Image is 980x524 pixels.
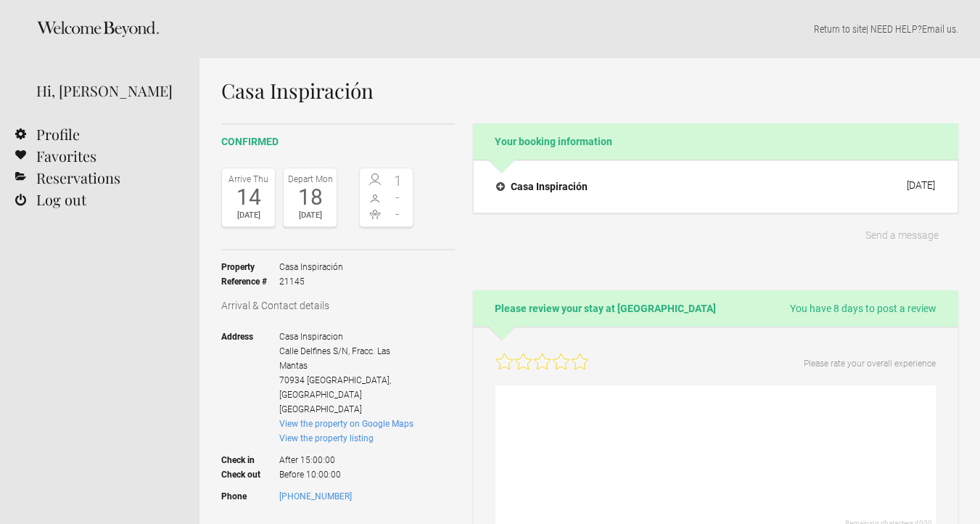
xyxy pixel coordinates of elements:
[221,22,958,36] p: | NEED HELP? .
[279,446,413,467] span: After 15:00:00
[279,274,343,289] span: 21145
[907,179,935,191] div: [DATE]
[387,190,410,205] span: -
[279,433,374,443] a: View the property listing
[221,446,279,467] strong: Check in
[221,80,958,102] h1: Casa Inspiración
[387,173,410,188] span: 1
[790,301,936,316] span: You have 8 days to post a review
[279,404,362,414] span: [GEOGRAPHIC_DATA]
[287,172,333,187] div: Depart Mon
[226,187,271,208] div: 14
[226,172,271,187] div: Arrive Thu
[221,467,279,482] strong: Check out
[221,134,455,150] h2: confirmed
[473,290,958,327] h2: Please review your stay at [GEOGRAPHIC_DATA]
[496,179,588,194] h4: Casa Inspiración
[307,375,390,385] span: [GEOGRAPHIC_DATA]
[922,23,956,35] a: Email us
[221,260,279,274] strong: Property
[221,274,279,289] strong: Reference #
[226,208,271,223] div: [DATE]
[846,221,958,250] button: Send a message
[473,123,958,160] h2: Your booking information
[36,80,178,102] div: Hi, [PERSON_NAME]
[279,346,390,371] span: Calle Delfines S/N, Fracc. Las Mantas
[279,491,352,502] a: [PHONE_NUMBER]
[279,260,343,274] span: Casa Inspiración
[221,298,455,313] h3: Arrival & Contact details
[279,467,413,482] span: Before 10:00:00
[279,332,391,414] span: ,
[279,332,343,342] span: Casa Inspiracion
[221,329,279,417] strong: Address
[804,356,936,371] p: Please rate your overall experience
[279,390,362,400] span: [GEOGRAPHIC_DATA]
[287,187,333,208] div: 18
[485,171,947,202] button: Casa Inspiración [DATE]
[279,419,413,429] a: View the property on Google Maps
[287,208,333,223] div: [DATE]
[221,489,279,504] strong: Phone
[279,375,305,385] span: 70934
[814,23,866,35] a: Return to site
[387,207,410,221] span: -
